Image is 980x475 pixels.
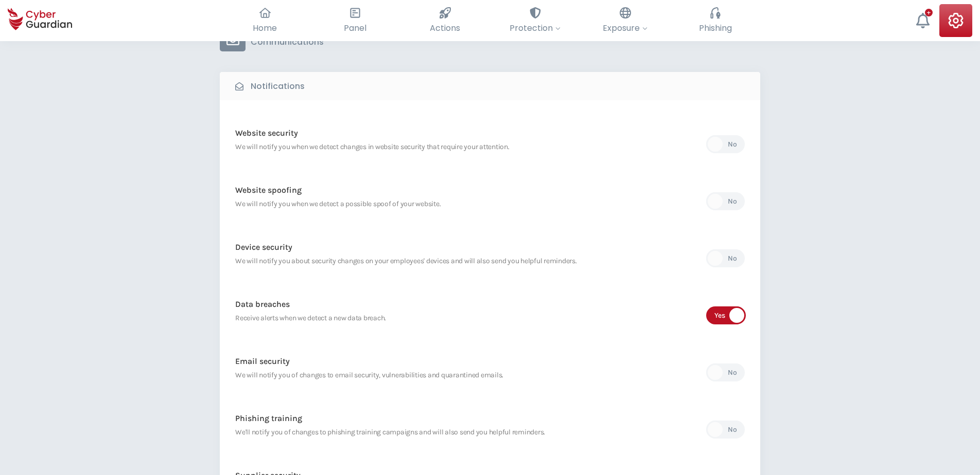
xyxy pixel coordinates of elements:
span: Protection [510,22,561,34]
h3: Website security [235,128,517,138]
button: No [706,363,745,381]
p: We'll notify you of changes to phishing training campaigns and will also send you helpful reminders. [235,427,553,448]
button: Phishing [670,4,760,37]
h3: Data breaches [235,299,394,309]
span: Actions [430,22,460,34]
b: Notifications [251,80,305,93]
button: Exposure [580,4,670,37]
span: Phishing [699,22,732,34]
p: We will notify you when we detect changes in website security that require your attention. [235,142,517,162]
div: No [728,367,737,378]
p: We will notify you about security changes on your employees' devices and will also send you helpf... [235,256,585,277]
p: We will notify you when we detect a possible spoof of your website. [235,199,448,220]
div: Yes [714,310,725,321]
div: + [925,9,933,16]
button: Home [220,4,310,37]
h3: Device security [235,242,585,252]
span: Exposure [603,22,647,34]
p: Communications [251,37,324,47]
button: Panel [310,4,400,37]
p: Receive alerts when we detect a new data breach. [235,313,394,334]
h3: Phishing training [235,413,553,424]
button: Protection [490,4,580,37]
button: Actions [400,4,490,37]
div: No [728,139,737,150]
h3: Email security [235,356,511,367]
span: Panel [344,22,366,34]
button: No [706,135,745,153]
div: No [728,253,737,264]
button: No [706,421,745,439]
div: No [728,196,737,207]
button: No [706,192,745,210]
p: We will notify you of changes to email security, vulnerabilities and quarantined emails. [235,370,511,391]
h3: Website spoofing [235,185,448,195]
button: No [706,249,745,267]
span: Home [253,22,277,34]
button: Yes [706,306,745,324]
div: No [728,424,737,435]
